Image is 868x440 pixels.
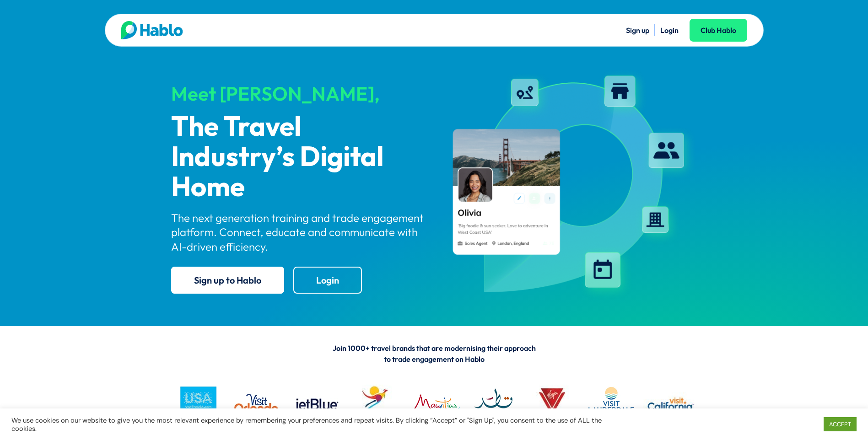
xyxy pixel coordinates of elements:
[289,377,343,432] img: jetblue
[171,377,226,432] img: busa
[171,83,426,104] div: Meet [PERSON_NAME],
[11,416,603,433] div: We use cookies on our website to give you the most relevant experience by remembering your prefer...
[442,68,697,301] img: hablo-profile-image
[690,19,747,42] a: Club Hablo
[348,377,402,432] img: Tourism Australia
[643,377,697,432] img: vc logo
[171,267,284,294] a: Sign up to Hablo
[333,343,536,364] span: Join 1000+ travel brands that are modernising their approach to trade engagement on Hablo
[171,211,426,254] p: The next generation training and trade engagement platform. Connect, educate and communicate with...
[584,377,638,432] img: LAUDERDALE
[121,21,183,39] img: Hablo logo main 2
[407,377,461,432] img: MTPA
[626,26,649,35] a: Sign up
[293,267,362,294] a: Login
[824,417,857,431] a: ACCEPT
[171,113,426,203] p: The Travel Industry’s Digital Home
[230,377,284,432] img: VO
[466,377,520,432] img: QATAR
[660,26,679,35] a: Login
[525,377,579,432] img: VV logo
